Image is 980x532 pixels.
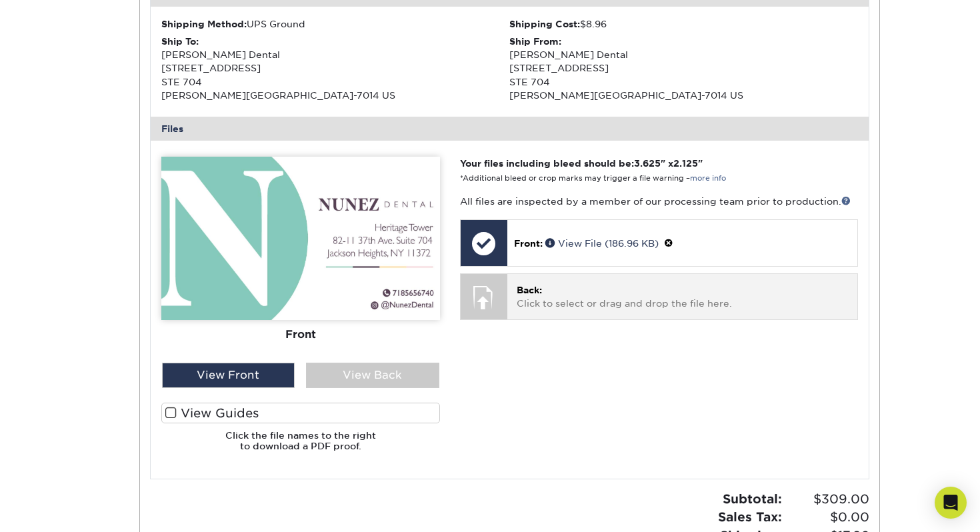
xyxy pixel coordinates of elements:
[517,283,848,311] p: Click to select or drag and drop the file here.
[151,117,869,141] div: Files
[161,35,510,103] div: [PERSON_NAME] Dental [STREET_ADDRESS] STE 704 [PERSON_NAME][GEOGRAPHIC_DATA]-7014 US
[786,490,869,509] span: $309.00
[509,19,580,29] strong: Shipping Cost:
[460,195,858,208] p: All files are inspected by a member of our processing team prior to production.
[634,158,661,169] span: 3.625
[786,508,869,527] span: $0.00
[514,238,543,249] span: Front:
[517,285,542,295] span: Back:
[161,36,199,47] strong: Ship To:
[460,158,703,169] strong: Your files including bleed should be: " x "
[306,363,439,388] div: View Back
[161,17,510,31] div: UPS Ground
[935,487,967,519] div: Open Intercom Messenger
[718,509,782,524] strong: Sales Tax:
[509,35,858,103] div: [PERSON_NAME] Dental [STREET_ADDRESS] STE 704 [PERSON_NAME][GEOGRAPHIC_DATA]-7014 US
[690,174,726,183] a: more info
[723,491,782,506] strong: Subtotal:
[509,36,561,47] strong: Ship From:
[509,17,858,31] div: $8.96
[161,403,440,423] label: View Guides
[161,320,440,349] div: Front
[162,363,295,388] div: View Front
[545,238,659,249] a: View File (186.96 KB)
[161,19,247,29] strong: Shipping Method:
[460,174,726,183] small: *Additional bleed or crop marks may trigger a file warning –
[673,158,698,169] span: 2.125
[161,430,440,463] h6: Click the file names to the right to download a PDF proof.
